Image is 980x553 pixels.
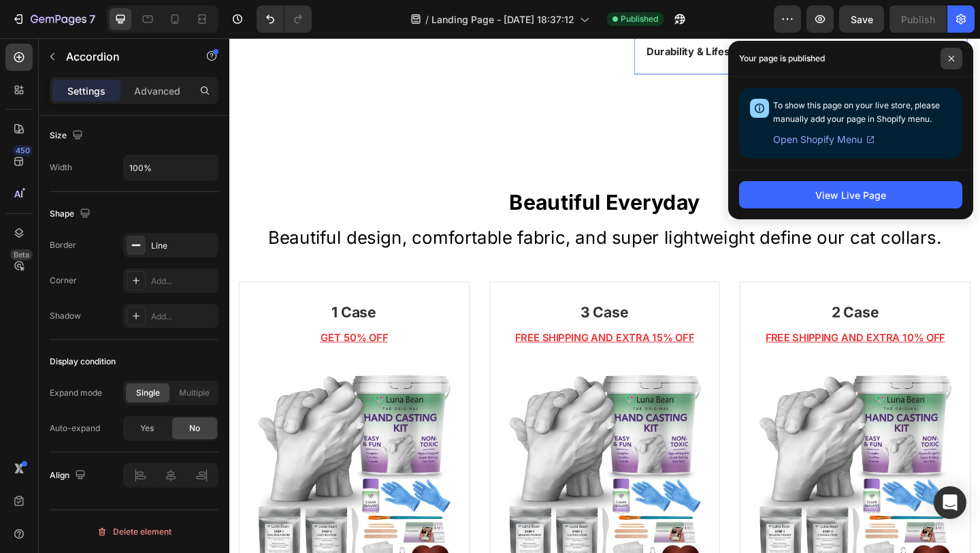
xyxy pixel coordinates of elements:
[151,240,215,252] div: Line
[568,289,794,309] p: 2 Case
[67,84,105,98] p: Settings
[50,355,116,368] div: Display condition
[257,5,312,33] div: Undo/Redo
[97,524,171,540] div: Delete element
[311,319,506,332] u: FREE SHIPPING AND EXTRA 15% OFF
[431,12,574,27] span: Landing Page - [DATE] 18:37:12
[151,311,215,323] div: Add...
[134,84,180,98] p: Advanced
[889,5,947,33] button: Publish
[10,249,33,260] div: Beta
[739,181,962,208] button: View Live Page
[50,310,81,322] div: Shadow
[621,13,658,25] span: Published
[901,12,935,27] div: Publish
[179,387,210,399] span: Multiple
[815,188,886,202] div: View Live Page
[50,205,93,223] div: Shape
[839,5,884,33] button: Save
[23,289,248,309] p: 1 Case
[851,14,873,25] span: Save
[583,319,779,332] u: FREE SHIPPING AND EXTRA 10% OFF
[50,127,86,145] div: Size
[12,204,805,231] p: Beautiful design, comfortable fabric, and super lightweight define our cat collars.
[773,131,862,148] span: Open Shopify Menu
[50,387,102,399] div: Expand mode
[50,422,100,434] div: Auto-expand
[140,422,154,434] span: Yes
[99,319,172,332] u: GET 50% OFF
[124,155,218,180] input: Auto
[50,161,72,174] div: Width
[934,486,966,519] div: Open Intercom Messenger
[151,275,215,287] div: Add...
[189,422,200,434] span: No
[89,11,95,27] p: 7
[296,289,521,309] p: 3 Case
[50,467,88,485] div: Align
[12,164,805,193] p: Beautiful Everyday
[425,12,429,27] span: /
[773,100,940,124] span: To show this page on your live store, please manually add your page in Shopify menu.
[5,5,101,33] button: 7
[50,274,77,287] div: Corner
[66,48,182,65] p: Accordion
[739,52,825,65] p: Your page is published
[136,387,160,399] span: Single
[13,145,33,156] div: 450
[229,38,980,553] iframe: Design area
[50,521,218,543] button: Delete element
[50,239,76,251] div: Border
